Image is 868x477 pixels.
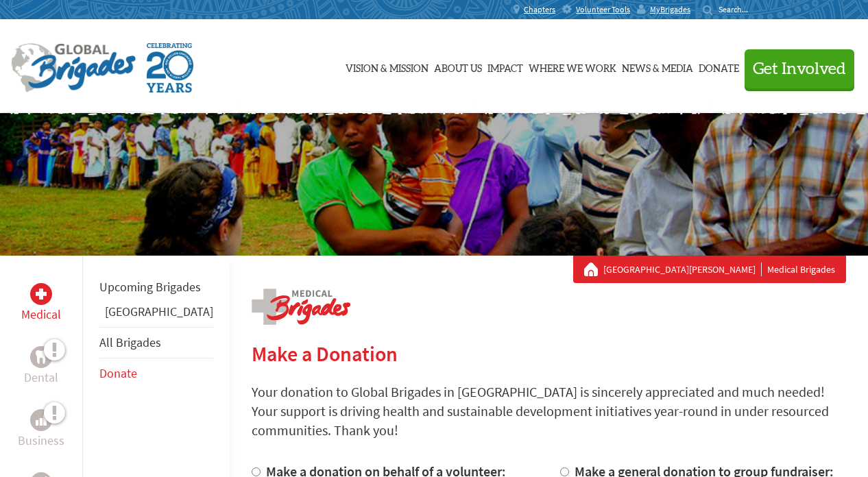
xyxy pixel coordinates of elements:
img: Global Brigades Logo [11,43,136,93]
a: [GEOGRAPHIC_DATA] [105,304,213,319]
li: Donate [99,358,213,389]
a: Upcoming Brigades [99,279,201,295]
input: Search... [719,4,758,14]
div: Dental [30,346,52,368]
p: Business [18,431,64,450]
a: BusinessBusiness [18,409,64,450]
a: Donate [699,32,739,101]
div: Business [30,409,52,431]
div: Medical Brigades [584,262,835,276]
span: Chapters [524,4,555,15]
img: Medical [36,289,47,299]
li: Upcoming Brigades [99,272,213,302]
button: Get Involved [745,49,854,88]
a: DentalDental [24,346,58,387]
a: Impact [487,32,523,101]
div: Medical [30,283,52,305]
img: Dental [36,350,47,363]
img: logo-medical.png [252,289,350,325]
p: Medical [21,305,61,324]
span: Get Involved [753,61,846,77]
img: Global Brigades Celebrating 20 Years [147,43,193,93]
h2: Make a Donation [252,341,846,366]
p: Your donation to Global Brigades in [GEOGRAPHIC_DATA] is sincerely appreciated and much needed! Y... [252,382,846,440]
span: MyBrigades [650,4,690,15]
a: Where We Work [529,32,616,101]
a: [GEOGRAPHIC_DATA][PERSON_NAME] [603,262,762,276]
a: All Brigades [99,334,161,350]
a: News & Media [622,32,693,101]
p: Dental [24,368,58,387]
a: About Us [434,32,482,101]
a: MedicalMedical [21,283,61,324]
li: Greece [99,302,213,327]
li: All Brigades [99,327,213,358]
a: Donate [99,365,137,381]
img: Business [36,415,47,426]
a: Vision & Mission [346,32,429,101]
span: Volunteer Tools [576,4,630,15]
